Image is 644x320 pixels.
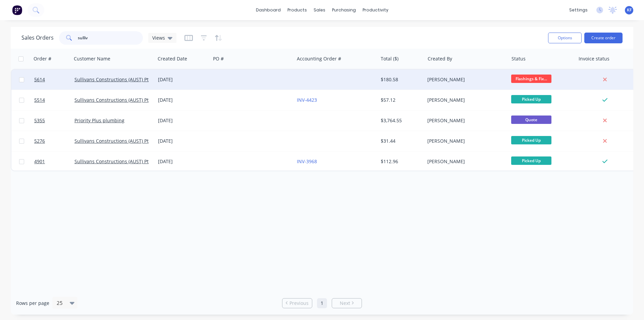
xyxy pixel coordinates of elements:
span: Flashings & Fix... [511,75,551,83]
div: $112.96 [381,158,420,165]
a: INV-4423 [297,97,317,103]
span: Previous [289,300,309,307]
div: $57.12 [381,97,420,103]
div: [PERSON_NAME] [427,138,502,144]
button: Create order [584,33,623,43]
input: Search... [78,31,143,45]
a: Sullivans Constructions (AUST) Pty Ltd [74,138,159,144]
div: Created By [428,55,452,62]
a: Sullivans Constructions (AUST) Pty Ltd [74,76,159,83]
a: Sullivans Constructions (AUST) Pty Ltd [74,158,159,165]
ul: Pagination [279,298,365,308]
div: $3,764.55 [381,117,420,124]
span: Picked Up [511,136,551,144]
img: Factory [12,5,22,15]
div: [DATE] [158,76,208,83]
div: Created Date [158,55,187,62]
button: Options [548,33,582,43]
div: productivity [359,5,392,15]
span: Quote [511,116,551,124]
div: [DATE] [158,117,208,124]
a: INV-3968 [297,158,317,165]
h1: Sales Orders [21,35,54,41]
span: Next [340,300,350,307]
div: PO # [213,55,224,62]
a: Sullivans Constructions (AUST) Pty Ltd [74,97,159,103]
span: Picked Up [511,156,551,165]
div: [PERSON_NAME] [427,158,502,165]
div: Order # [34,55,51,62]
div: settings [566,5,591,15]
div: Total ($) [381,55,398,62]
div: [PERSON_NAME] [427,117,502,124]
div: [PERSON_NAME] [427,97,502,103]
div: Invoice status [579,55,609,62]
span: 5614 [34,76,45,83]
div: $31.44 [381,138,420,144]
a: dashboard [253,5,284,15]
div: sales [310,5,329,15]
span: Views [152,34,165,41]
a: 5276 [34,131,74,151]
div: [DATE] [158,158,208,165]
span: Picked Up [511,95,551,103]
div: Customer Name [74,55,110,62]
a: Next page [332,300,362,307]
a: 5514 [34,90,74,110]
a: 5614 [34,70,74,90]
a: Priority Plus plumbing [74,117,124,124]
span: KF [627,7,632,13]
div: purchasing [329,5,359,15]
div: [DATE] [158,138,208,144]
a: 4901 [34,151,74,172]
span: 4901 [34,158,45,165]
div: Status [512,55,526,62]
div: $180.58 [381,76,420,83]
span: 5514 [34,97,45,103]
a: Previous page [282,300,312,307]
span: 5276 [34,138,45,144]
div: products [284,5,310,15]
span: 5355 [34,117,45,124]
div: [DATE] [158,97,208,103]
a: 5355 [34,110,74,131]
div: [PERSON_NAME] [427,76,502,83]
a: Page 1 is your current page [317,298,327,308]
span: Rows per page [16,300,49,307]
div: Accounting Order # [297,55,341,62]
